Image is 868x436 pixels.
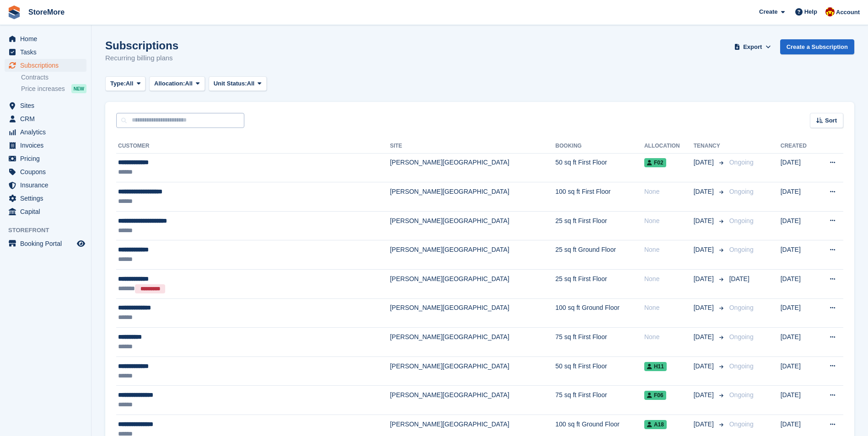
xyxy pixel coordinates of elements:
span: Help [804,7,817,16]
a: menu [5,152,86,165]
span: Pricing [20,152,75,165]
button: Unit Status: All [209,76,267,91]
span: Capital [20,205,75,218]
span: [DATE] [694,420,716,429]
div: None [644,332,694,342]
th: Site [390,139,555,154]
span: Create [759,7,777,16]
span: Account [836,8,860,17]
a: menu [5,59,86,72]
span: F06 [644,391,666,400]
span: [DATE] [694,274,716,284]
span: Insurance [20,179,75,191]
span: Tasks [20,46,75,58]
td: [DATE] [781,386,817,415]
span: Ongoing [729,391,754,399]
span: Ongoing [729,420,754,428]
span: Ongoing [729,188,754,195]
a: menu [5,32,86,45]
td: [PERSON_NAME][GEOGRAPHIC_DATA] [390,298,555,328]
td: 75 sq ft First Floor [555,386,644,415]
a: Create a Subscription [780,39,854,54]
div: NEW [71,84,86,93]
td: 25 sq ft First Floor [555,270,644,299]
span: Ongoing [729,362,754,370]
th: Tenancy [694,139,726,154]
td: [PERSON_NAME][GEOGRAPHIC_DATA] [390,211,555,240]
span: Booking Portal [20,237,75,250]
span: [DATE] [694,245,716,255]
td: [PERSON_NAME][GEOGRAPHIC_DATA] [390,386,555,415]
span: Type: [110,79,126,88]
span: [DATE] [694,158,716,167]
th: Allocation [644,139,694,154]
button: Type: All [105,76,146,91]
a: menu [5,139,86,152]
a: menu [5,205,86,218]
span: Unit Status: [214,79,247,88]
td: [PERSON_NAME][GEOGRAPHIC_DATA] [390,182,555,212]
span: Ongoing [729,246,754,253]
td: [DATE] [781,270,817,299]
span: Export [743,43,762,52]
a: menu [5,46,86,58]
th: Created [781,139,817,154]
span: Subscriptions [20,59,75,72]
a: menu [5,179,86,191]
td: 75 sq ft First Floor [555,328,644,357]
a: menu [5,112,86,125]
span: F02 [644,158,666,167]
span: Coupons [20,165,75,178]
img: stora-icon-8386f47178a22dfd0bd8f6a31ec36ba5ce8667c1dd55bd0f319d3a0aa187defe.svg [7,5,21,19]
span: All [185,79,193,88]
h1: Subscriptions [105,39,178,52]
span: [DATE] [694,187,716,197]
span: Settings [20,192,75,205]
span: A18 [644,420,667,429]
button: Allocation: All [149,76,205,91]
td: [DATE] [781,153,817,182]
span: Analytics [20,126,75,138]
td: [PERSON_NAME][GEOGRAPHIC_DATA] [390,270,555,299]
a: Preview store [75,238,86,249]
p: Recurring billing plans [105,53,178,64]
span: [DATE] [694,390,716,400]
span: [DATE] [694,362,716,371]
a: menu [5,192,86,205]
td: [DATE] [781,240,817,270]
td: [DATE] [781,298,817,328]
span: Ongoing [729,217,754,224]
td: [PERSON_NAME][GEOGRAPHIC_DATA] [390,356,555,386]
td: 50 sq ft First Floor [555,356,644,386]
td: 100 sq ft Ground Floor [555,298,644,328]
span: Ongoing [729,159,754,166]
th: Booking [555,139,644,154]
span: Sites [20,99,75,112]
span: All [126,79,134,88]
span: Ongoing [729,304,754,311]
td: [DATE] [781,328,817,357]
span: Price increases [21,85,65,93]
a: menu [5,126,86,138]
span: H11 [644,362,667,371]
img: Store More Team [825,7,835,16]
span: [DATE] [694,303,716,313]
td: 25 sq ft Ground Floor [555,240,644,270]
td: [DATE] [781,356,817,386]
div: None [644,274,694,284]
td: 25 sq ft First Floor [555,211,644,240]
td: [PERSON_NAME][GEOGRAPHIC_DATA] [390,240,555,270]
span: CRM [20,112,75,125]
span: Home [20,32,75,45]
td: [PERSON_NAME][GEOGRAPHIC_DATA] [390,328,555,357]
a: menu [5,237,86,250]
div: None [644,303,694,313]
span: All [247,79,255,88]
span: Ongoing [729,333,754,340]
span: Sort [825,116,837,125]
td: [DATE] [781,182,817,212]
div: None [644,216,694,226]
span: [DATE] [729,275,749,282]
a: StoreMore [25,5,68,20]
td: [DATE] [781,211,817,240]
